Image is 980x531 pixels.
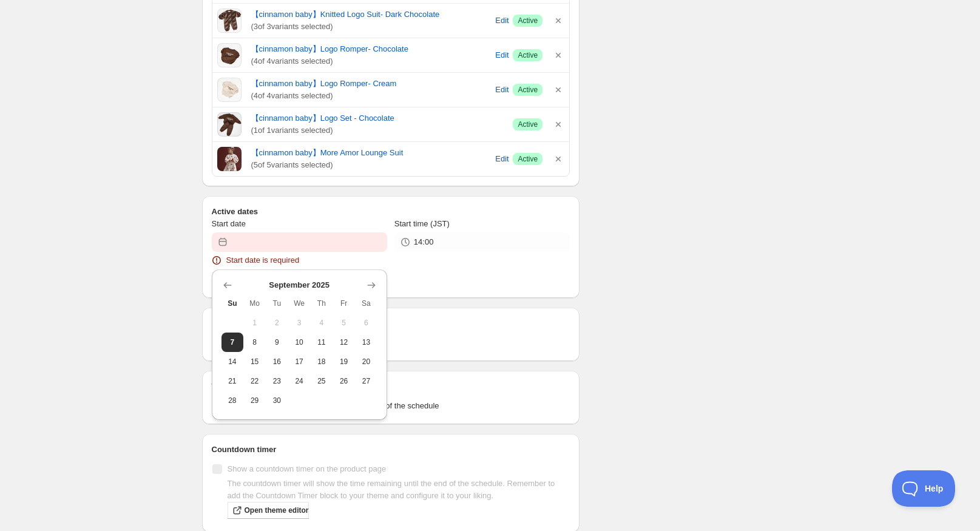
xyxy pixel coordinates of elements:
button: Tuesday September 30 2025 [266,391,288,410]
button: Saturday September 13 2025 [355,333,377,352]
span: ( 1 of 1 variants selected) [251,124,504,137]
button: Thursday September 4 2025 [311,313,333,333]
a: Open theme editor [228,502,309,519]
button: Monday September 1 2025 [243,313,266,333]
span: Active [518,120,538,129]
button: Sunday September 28 2025 [221,391,244,410]
button: Edit [493,80,510,100]
button: Friday September 5 2025 [333,313,355,333]
a: 【cinnamon baby】Knitted Logo Suit- Dark Chocolate [251,8,492,21]
button: Monday September 22 2025 [243,371,266,391]
h2: Repeating [212,317,570,330]
button: Monday September 15 2025 [243,352,266,371]
span: 27 [360,376,373,386]
button: Thursday September 25 2025 [311,371,333,391]
th: Monday [243,294,266,313]
th: Saturday [355,294,377,313]
span: 13 [360,337,373,347]
span: ( 4 of 4 variants selected) [251,90,492,102]
span: 19 [337,357,350,367]
th: Thursday [311,294,333,313]
h2: Tags [212,380,570,393]
button: Today Sunday September 7 2025 [221,333,244,352]
span: Mo [248,299,261,308]
span: 6 [360,318,373,328]
span: We [293,299,306,308]
span: 3 [293,318,306,328]
span: 25 [316,376,328,386]
button: Wednesday September 17 2025 [288,352,311,371]
span: 9 [271,337,283,347]
button: Friday September 19 2025 [333,352,355,371]
span: 21 [226,376,239,386]
button: Wednesday September 10 2025 [288,333,311,352]
span: Active [518,16,538,25]
span: 30 [271,396,283,405]
span: Active [518,50,538,60]
h2: Countdown timer [212,444,570,456]
span: 15 [248,357,261,367]
button: Wednesday September 24 2025 [288,371,311,391]
button: Monday September 8 2025 [243,333,266,352]
button: Tuesday September 2 2025 [266,313,288,333]
span: 1 [248,318,261,328]
span: Active [518,154,538,164]
button: Edit [493,46,510,65]
span: Edit [495,49,509,61]
button: Saturday September 20 2025 [355,352,377,371]
span: ( 5 of 5 variants selected) [251,159,492,171]
a: 【cinnamon baby】Logo Romper- Cream [251,78,492,90]
span: 28 [226,396,239,405]
span: 5 [337,318,350,328]
span: Edit [495,15,509,27]
button: Show previous month, August 2025 [219,277,236,294]
span: Su [226,299,239,308]
p: The countdown timer will show the time remaining until the end of the schedule. Remember to add t... [228,478,570,502]
span: 12 [337,337,350,347]
span: 29 [248,396,261,405]
span: 26 [337,376,350,386]
th: Sunday [221,294,244,313]
iframe: Toggle Customer Support [892,470,956,507]
span: Edit [495,153,509,165]
a: 【cinnamon baby】More Amor Lounge Suit [251,147,492,159]
span: 7 [226,337,239,347]
span: Fr [337,299,350,308]
span: ( 4 of 4 variants selected) [251,55,492,67]
span: Active [518,85,538,95]
span: 20 [360,357,373,367]
button: Sunday September 21 2025 [221,371,244,391]
span: 11 [316,337,328,347]
button: Thursday September 11 2025 [311,333,333,352]
span: Open theme editor [245,506,309,515]
button: Sunday September 14 2025 [221,352,244,371]
span: 18 [316,357,328,367]
span: Th [316,299,328,308]
span: 23 [271,376,283,386]
button: Tuesday September 23 2025 [266,371,288,391]
span: Tu [271,299,283,308]
th: Wednesday [288,294,311,313]
span: 2 [271,318,283,328]
span: 10 [293,337,306,347]
button: Saturday September 6 2025 [355,313,377,333]
span: 24 [293,376,306,386]
button: Edit [493,11,510,30]
span: 22 [248,376,261,386]
button: Wednesday September 3 2025 [288,313,311,333]
a: 【cinnamon baby】Logo Set - Chocolate [251,112,504,124]
button: Monday September 29 2025 [243,391,266,410]
span: 4 [316,318,328,328]
button: Tuesday September 16 2025 [266,352,288,371]
span: 16 [271,357,283,367]
span: Edit [495,84,509,96]
button: Saturday September 27 2025 [355,371,377,391]
span: Sa [360,299,373,308]
span: 14 [226,357,239,367]
button: Thursday September 18 2025 [311,352,333,371]
span: Start date is required [226,254,300,266]
button: Show next month, October 2025 [363,277,380,294]
span: 8 [248,337,261,347]
span: 17 [293,357,306,367]
button: Tuesday September 9 2025 [266,333,288,352]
